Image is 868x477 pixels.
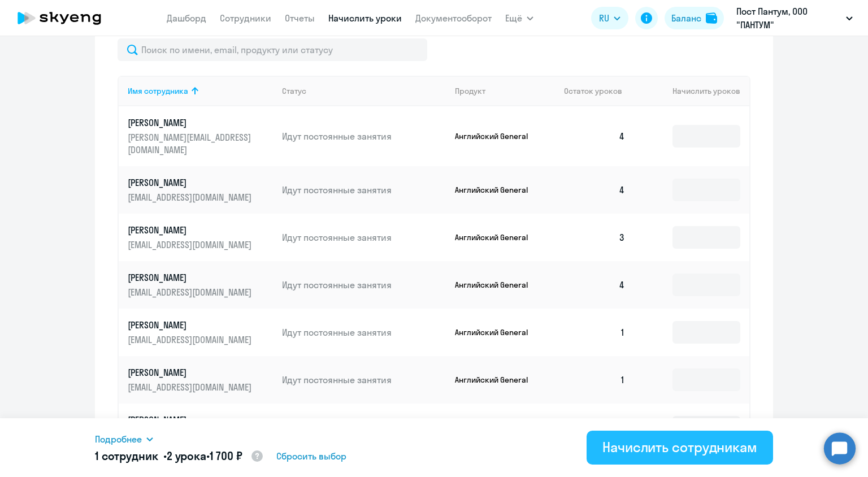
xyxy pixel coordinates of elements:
p: [PERSON_NAME] [128,366,254,379]
a: Отчеты [285,12,315,24]
th: Начислить уроков [634,76,749,106]
p: Пост Пантум, ООО "ПАНТУМ" [736,5,841,32]
a: Сотрудники [220,12,271,24]
div: Статус [282,86,306,96]
span: 2 урока [167,449,206,463]
p: [EMAIL_ADDRESS][DOMAIN_NAME] [128,238,254,251]
p: [PERSON_NAME][EMAIL_ADDRESS][DOMAIN_NAME] [128,131,254,156]
p: Идут постоянные занятия [282,184,446,196]
p: Идут постоянные занятия [282,374,446,386]
p: [PERSON_NAME] [128,176,254,189]
p: [PERSON_NAME] [128,414,254,426]
div: Остаток уроков [564,86,634,96]
p: [PERSON_NAME] [128,271,254,284]
span: RU [599,11,609,25]
p: [EMAIL_ADDRESS][DOMAIN_NAME] [128,333,254,346]
span: Ещё [505,11,522,25]
span: Подробнее [95,432,142,446]
p: Английский General [455,185,540,195]
p: [PERSON_NAME] [128,116,254,129]
p: [PERSON_NAME] [128,224,254,236]
div: Баланс [671,11,701,25]
a: Начислить уроки [328,12,402,24]
span: Остаток уроков [564,86,622,96]
p: [EMAIL_ADDRESS][DOMAIN_NAME] [128,286,254,298]
div: Имя сотрудника [128,86,188,96]
p: Английский General [455,375,540,385]
div: Продукт [455,86,485,96]
p: Английский General [455,131,540,141]
p: Английский General [455,232,540,242]
p: [EMAIL_ADDRESS][DOMAIN_NAME] [128,381,254,393]
a: [PERSON_NAME][EMAIL_ADDRESS][DOMAIN_NAME] [128,319,273,346]
p: Английский General [455,280,540,290]
button: Пост Пантум, ООО "ПАНТУМ" [731,5,858,32]
img: balance [706,12,717,24]
a: [PERSON_NAME][EMAIL_ADDRESS][DOMAIN_NAME] [128,366,273,393]
p: [EMAIL_ADDRESS][DOMAIN_NAME] [128,191,254,203]
div: Продукт [455,86,555,96]
h5: 1 сотрудник • • [95,448,264,465]
p: Английский General [455,327,540,337]
button: RU [591,7,628,29]
button: Начислить сотрудникам [587,431,773,465]
p: Идут постоянные занятия [282,326,446,339]
td: 3 [555,214,634,261]
p: [PERSON_NAME] [128,319,254,331]
div: Статус [282,86,446,96]
td: 4 [555,261,634,309]
input: Поиск по имени, email, продукту или статусу [118,38,427,61]
div: Начислить сотрудникам [602,438,757,456]
span: 1 700 ₽ [210,449,242,463]
p: Идут постоянные занятия [282,130,446,142]
a: Дашборд [167,12,206,24]
button: Ещё [505,7,533,29]
td: 1 [555,356,634,404]
a: [PERSON_NAME][EMAIL_ADDRESS][DOMAIN_NAME] [128,414,273,441]
p: Идут постоянные занятия [282,279,446,291]
div: Имя сотрудника [128,86,273,96]
a: Документооборот [415,12,492,24]
td: 4 [555,106,634,166]
p: Идут постоянные занятия [282,231,446,244]
td: 1 [555,309,634,356]
button: Балансbalance [665,7,724,29]
a: [PERSON_NAME][EMAIL_ADDRESS][DOMAIN_NAME] [128,224,273,251]
td: 4 [555,166,634,214]
a: [PERSON_NAME][EMAIL_ADDRESS][DOMAIN_NAME] [128,176,273,203]
a: [PERSON_NAME][PERSON_NAME][EMAIL_ADDRESS][DOMAIN_NAME] [128,116,273,156]
a: [PERSON_NAME][EMAIL_ADDRESS][DOMAIN_NAME] [128,271,273,298]
span: Сбросить выбор [276,449,346,463]
td: 3 [555,404,634,451]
